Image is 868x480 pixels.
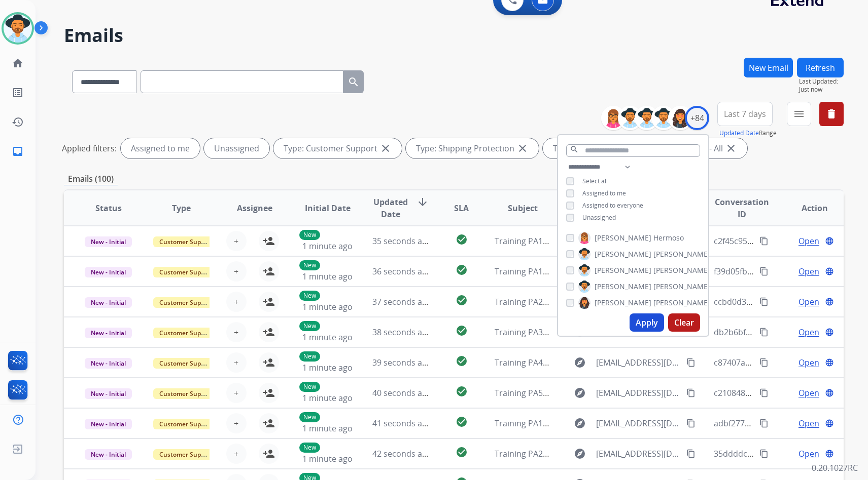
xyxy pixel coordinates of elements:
[825,297,834,306] mat-icon: language
[299,412,320,422] p: New
[798,356,819,369] span: Open
[574,417,586,429] mat-icon: explore
[85,358,132,369] span: New - Initial
[793,108,805,120] mat-icon: menu
[653,265,710,275] span: [PERSON_NAME]
[226,413,247,433] button: +
[302,332,353,343] span: 1 minute ago
[719,129,777,137] span: Range
[153,236,219,247] span: Customer Support
[725,142,737,154] mat-icon: close
[263,326,275,338] mat-icon: person_add
[12,116,24,128] mat-icon: history
[302,241,353,252] span: 1 minute ago
[302,423,353,434] span: 1 minute ago
[64,25,844,46] h2: Emails
[372,196,408,220] span: Updated Date
[85,449,132,460] span: New - Initial
[495,266,671,277] span: Training PA1: Do Not Assign ([PERSON_NAME])
[263,417,275,429] mat-icon: person_add
[812,462,858,474] p: 0.20.1027RC
[299,260,320,270] p: New
[495,387,671,398] span: Training PA5: Do Not Assign ([PERSON_NAME])
[234,326,238,338] span: +
[653,249,710,259] span: [PERSON_NAME]
[495,327,671,338] span: Training PA3: Do Not Assign ([PERSON_NAME])
[797,58,844,77] button: Refresh
[771,190,844,226] th: Action
[372,327,432,338] span: 38 seconds ago
[724,112,766,116] span: Last 7 days
[456,325,468,337] mat-icon: check_circle
[299,230,320,240] p: New
[153,358,219,369] span: Customer Support
[798,326,819,338] span: Open
[653,233,684,243] span: Hermoso
[299,382,320,392] p: New
[379,142,392,154] mat-icon: close
[85,328,132,338] span: New - Initial
[825,449,834,458] mat-icon: language
[595,249,651,259] span: [PERSON_NAME]
[456,264,468,276] mat-icon: check_circle
[825,236,834,246] mat-icon: language
[759,419,769,428] mat-icon: content_copy
[456,416,468,428] mat-icon: check_circle
[234,417,238,429] span: +
[64,173,118,185] p: Emails (100)
[595,265,651,275] span: [PERSON_NAME]
[299,291,320,301] p: New
[302,301,353,312] span: 1 minute ago
[234,235,238,247] span: +
[495,296,671,307] span: Training PA2: Do Not Assign ([PERSON_NAME])
[759,358,769,367] mat-icon: content_copy
[574,448,586,460] mat-icon: explore
[825,388,834,397] mat-icon: language
[406,138,539,158] div: Type: Shipping Protection
[668,313,700,332] button: Clear
[495,448,699,459] span: Training PA2: Do Not Assign (Prnsez [PERSON_NAME])
[595,233,651,243] span: [PERSON_NAME]
[630,313,664,332] button: Apply
[596,356,681,369] span: [EMAIL_ADDRESS][DOMAIN_NAME]
[596,387,681,399] span: [EMAIL_ADDRESS][DOMAIN_NAME]
[85,419,132,429] span: New - Initial
[4,14,32,43] img: avatar
[825,328,834,337] mat-icon: language
[714,266,866,277] span: f39d05fb-c9be-4490-87e7-dc81c2e43596
[372,357,432,368] span: 39 seconds ago
[825,419,834,428] mat-icon: language
[226,444,247,464] button: +
[799,86,844,94] span: Just now
[574,387,586,399] mat-icon: explore
[226,292,247,312] button: +
[719,129,759,137] button: Updated Date
[302,271,353,282] span: 1 minute ago
[153,297,219,308] span: Customer Support
[456,355,468,367] mat-icon: check_circle
[348,76,360,88] mat-icon: search
[456,233,468,246] mat-icon: check_circle
[263,356,275,369] mat-icon: person_add
[263,235,275,247] mat-icon: person_add
[595,282,651,292] span: [PERSON_NAME]
[372,235,432,247] span: 35 seconds ago
[226,352,247,373] button: +
[759,449,769,458] mat-icon: content_copy
[234,296,238,308] span: +
[595,298,651,308] span: [PERSON_NAME]
[596,417,681,429] span: [EMAIL_ADDRESS][DOMAIN_NAME]
[825,358,834,367] mat-icon: language
[798,265,819,277] span: Open
[653,298,710,308] span: [PERSON_NAME]
[456,446,468,458] mat-icon: check_circle
[798,235,819,247] span: Open
[226,322,247,342] button: +
[582,189,626,197] span: Assigned to me
[372,418,432,429] span: 41 seconds ago
[516,142,529,154] mat-icon: close
[12,145,24,157] mat-icon: inbox
[85,297,132,308] span: New - Initial
[299,443,320,453] p: New
[263,265,275,277] mat-icon: person_add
